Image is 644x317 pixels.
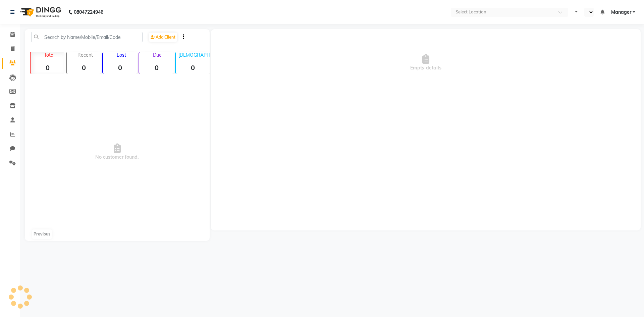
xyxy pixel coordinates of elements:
[31,63,65,72] strong: 0
[74,3,103,21] b: 08047224946
[106,52,137,58] p: Lost
[25,76,210,227] span: No customer found.
[17,3,63,21] img: logo
[211,29,641,96] div: Empty details
[611,9,631,16] span: Manager
[141,52,173,58] p: Due
[31,32,143,42] input: Search by Name/Mobile/Email/Code
[149,33,177,42] a: Add Client
[139,63,173,72] strong: 0
[103,63,137,72] strong: 0
[176,63,210,72] strong: 0
[67,63,101,72] strong: 0
[455,9,486,15] div: Select Location
[178,52,210,58] p: [DEMOGRAPHIC_DATA]
[33,52,65,58] p: Total
[69,52,101,58] p: Recent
